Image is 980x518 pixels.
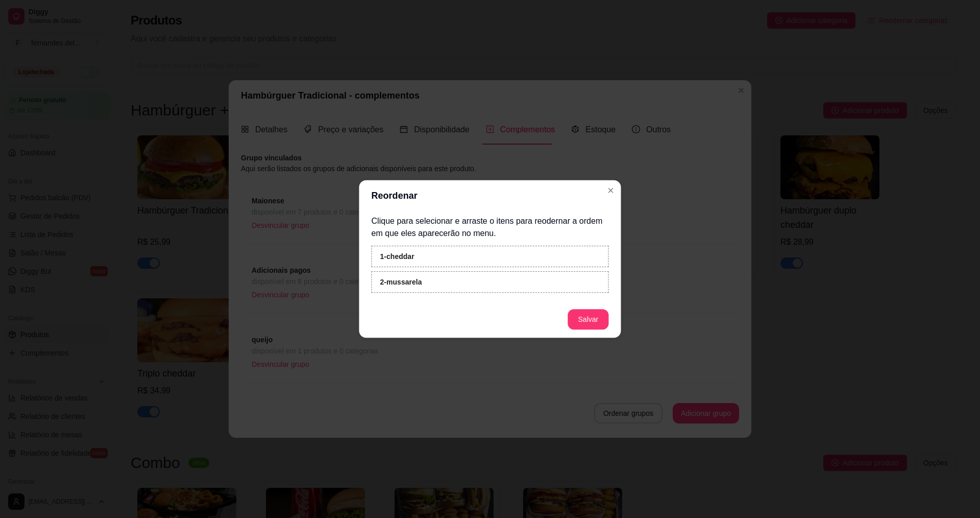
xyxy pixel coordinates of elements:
[380,252,414,261] strong: 1 - cheddar
[602,182,619,199] button: Close
[380,278,422,286] strong: 2 - mussarela
[359,180,621,211] header: Reordenar
[568,309,608,329] button: Salvar
[372,215,609,240] p: Clique para selecionar e arraste o itens para reodernar a ordem em que eles aparecerão no menu.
